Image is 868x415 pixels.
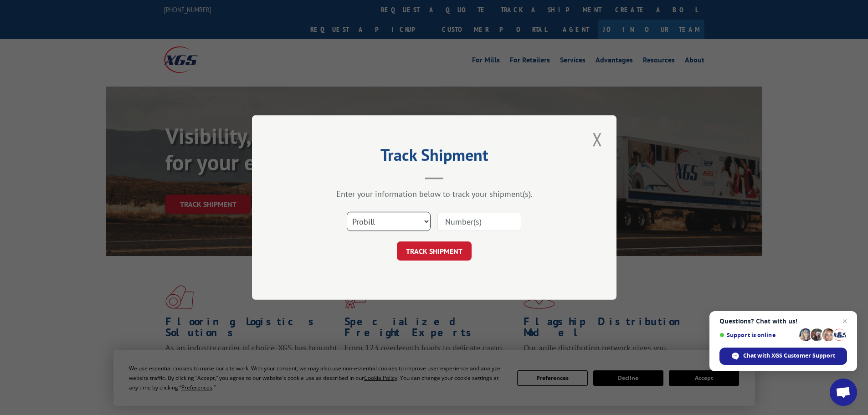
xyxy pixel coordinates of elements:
[298,189,571,199] div: Enter your information below to track your shipment(s).
[830,379,857,406] a: Open chat
[719,348,847,365] span: Chat with XGS Customer Support
[743,352,835,360] span: Chat with XGS Customer Support
[719,318,847,325] span: Questions? Chat with us!
[397,241,472,261] button: TRACK SHIPMENT
[437,212,521,231] input: Number(s)
[719,332,796,338] span: Support is online
[298,149,571,166] h2: Track Shipment
[590,127,605,152] button: Close modal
